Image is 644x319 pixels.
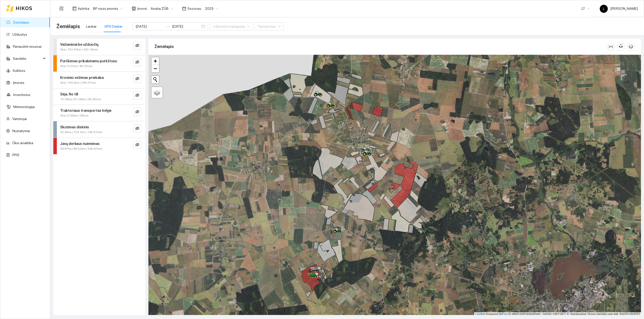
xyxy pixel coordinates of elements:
[154,65,157,72] span: −
[154,58,157,64] span: +
[12,129,30,133] a: Nustatymai
[12,117,27,121] a: Vartotojai
[607,45,615,49] span: column-width
[502,312,507,316] a: Esri
[60,113,89,118] span: 0ha / 0.03km / 28min
[133,58,141,66] button: eye-invisible
[135,77,139,81] span: eye-invisible
[133,124,141,132] button: eye-invisible
[56,22,80,30] span: Žemėlapis
[60,92,78,96] strong: Sėja. No till
[53,105,145,121] div: Traktoriaus transportas kelyje0ha / 0.03km / 28mineye-invisible
[53,39,145,55] div: Važiavimai be užduočių0ha / 153.91km / 42h 19mineye-invisible
[53,138,145,154] div: Javų derliaus nuėmimas38.87ha / 86.52km / 39h 47mineye-invisible
[133,141,141,149] button: eye-invisible
[582,5,590,12] span: LT
[508,312,509,316] span: |
[60,59,117,63] strong: Purškimas prikabinamu purkštuvu
[600,7,638,11] span: [PERSON_NAME]
[13,69,25,73] a: Kultūros
[60,42,98,46] strong: Važiavimai be užduočių
[474,312,641,316] div: | Powered by © HNIT-[GEOGRAPHIC_DATA]; ORT10LT ©, Nacionalinė žemės tarnyba prie AM, [DATE]-[DATE]
[182,7,186,11] span: calendar
[13,20,29,24] a: Žemėlapis
[60,142,100,146] strong: Javų derliaus nuėmimas
[151,57,159,65] a: Zoom in
[53,121,145,138] div: Skutimas diskinis33.43ha / 124.1km / 19h 57mineye-invisible
[475,312,485,316] a: Leaflet
[151,5,173,12] span: Arsėta ŽŪB
[135,60,139,65] span: eye-invisible
[135,110,139,115] span: eye-invisible
[13,44,42,48] a: Panaudoti resursai
[603,5,605,13] span: L
[53,72,145,88] div: Krovinio vežimas priekaba0ha / 139.2km / 29h 37mineye-invisible
[56,4,66,14] button: menu-fold
[135,126,139,131] span: eye-invisible
[86,24,96,29] div: Laukai
[151,65,159,72] a: Zoom out
[60,130,102,135] span: 33.43ha / 124.1km / 19h 57min
[60,109,111,113] strong: Traktoriaus transportas kelyje
[72,7,76,11] span: layout
[137,6,148,11] span: Įmonė :
[132,7,136,11] span: shop
[12,141,33,145] a: Ūkio analitika
[135,43,139,48] span: eye-invisible
[187,6,202,11] span: Sezonas :
[12,32,27,36] a: Užduotys
[607,43,615,51] button: column-width
[93,5,123,12] span: BP visos įmonės
[60,146,102,151] span: 38.87ha / 86.52km / 39h 47min
[135,93,139,98] span: eye-invisible
[60,64,93,69] span: 0ha / 0.01km / 8h 23min
[78,6,90,11] span: Aplinka :
[172,24,200,29] input: Pabaigos data
[53,55,145,72] div: Purškimas prikabinamu purkštuvu0ha / 0.01km / 8h 23mineye-invisible
[60,125,89,129] strong: Skutimas diskinis
[60,76,104,80] strong: Krovinio vežimas priekaba
[135,143,139,147] span: eye-invisible
[133,108,141,116] button: eye-invisible
[12,153,19,157] a: PPIS
[60,47,98,52] span: 0ha / 153.91km / 42h 19min
[151,87,163,98] a: Layers
[60,80,96,85] span: 0ha / 139.2km / 29h 37min
[13,54,42,64] span: Sandėlis
[60,97,101,102] span: 15.58ha / 61.26km / 9h 35min
[151,76,159,83] button: Initiate a new search
[53,88,145,105] div: Sėja. No till15.58ha / 61.26km / 9h 35mineye-invisible
[205,5,218,12] span: 2025
[59,6,64,11] span: menu-fold
[13,81,24,85] a: Įmonės
[13,105,35,109] a: Meteorologija
[13,93,30,97] a: Inventorius
[133,42,141,50] button: eye-invisible
[136,24,164,29] input: Pradžios data
[166,24,170,28] span: swap-right
[166,24,170,28] span: to
[154,39,607,54] div: Žemėlapis
[133,91,141,99] button: eye-invisible
[133,75,141,83] button: eye-invisible
[104,24,122,29] div: GPS Darbai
